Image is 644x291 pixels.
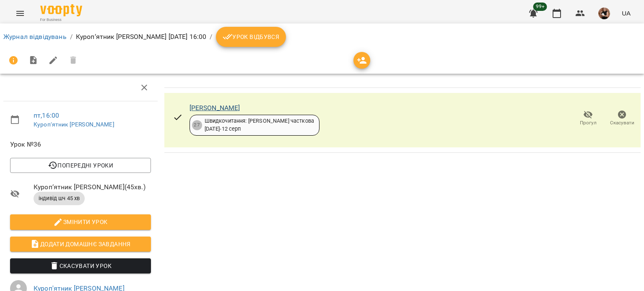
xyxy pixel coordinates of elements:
[190,104,240,112] a: [PERSON_NAME]
[17,239,144,249] span: Додати домашнє завдання
[17,160,144,170] span: Попередні уроки
[610,119,634,126] span: Скасувати
[223,32,280,42] span: Урок відбувся
[216,27,286,47] button: Урок відбувся
[10,158,151,173] button: Попередні уроки
[40,4,82,16] img: Voopty Logo
[618,5,634,21] button: UA
[598,8,610,19] img: 5944c1aeb726a5a997002a54cb6a01a3.jpg
[192,120,202,130] div: 27
[34,182,151,192] span: Куроп‘ятник [PERSON_NAME] ( 45 хв. )
[10,3,30,23] button: Menu
[10,139,151,149] span: Урок №36
[571,107,605,130] button: Прогул
[10,214,151,229] button: Змінити урок
[34,195,85,202] span: індивід шч 45 хв
[580,119,597,126] span: Прогул
[34,111,59,119] a: пт , 16:00
[605,107,639,130] button: Скасувати
[205,117,314,133] div: Швидкочитання: [PERSON_NAME] часткова [DATE] - 12 серп
[10,258,151,273] button: Скасувати Урок
[622,9,631,18] span: UA
[3,27,641,47] nav: breadcrumb
[17,217,144,227] span: Змінити урок
[76,32,207,42] p: Куроп‘ятник [PERSON_NAME] [DATE] 16:00
[34,121,114,128] a: Куроп‘ятник [PERSON_NAME]
[533,3,547,11] span: 99+
[70,32,73,42] li: /
[17,261,144,271] span: Скасувати Урок
[40,17,82,23] span: For Business
[3,33,67,41] a: Журнал відвідувань
[10,237,151,252] button: Додати домашнє завдання
[210,32,212,42] li: /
